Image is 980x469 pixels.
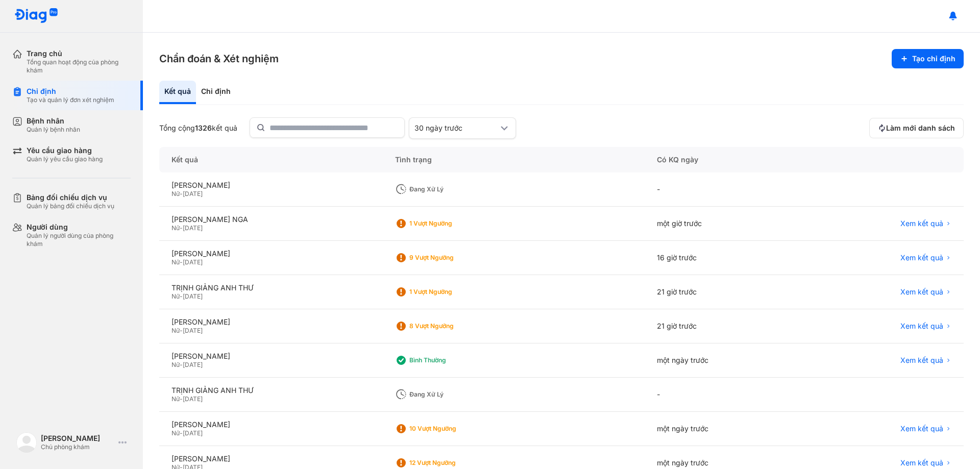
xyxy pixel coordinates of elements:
[171,429,180,437] span: Nữ
[886,124,955,133] span: Làm mới danh sách
[171,361,180,368] span: Nữ
[409,185,491,193] div: Đang xử lý
[159,124,237,133] div: Tổng cộng kết quả
[900,458,943,467] span: Xem kết quả
[41,443,114,451] div: Chủ phòng khám
[183,361,203,368] span: [DATE]
[409,288,491,296] div: 1 Vượt ngưỡng
[27,58,131,75] div: Tổng quan hoạt động của phòng khám
[27,155,103,163] div: Quản lý yêu cầu giao hàng
[900,356,943,365] span: Xem kết quả
[645,275,805,309] div: 21 giờ trước
[409,322,491,330] div: 8 Vượt ngưỡng
[183,190,203,198] span: [DATE]
[159,81,196,104] div: Kết quả
[171,181,371,190] div: [PERSON_NAME]
[645,309,805,343] div: 21 giờ trước
[27,126,80,134] div: Quản lý bệnh nhân
[171,317,371,327] div: [PERSON_NAME]
[645,343,805,378] div: một ngày trước
[171,292,180,300] span: Nữ
[383,147,645,172] div: Tình trạng
[171,258,180,266] span: Nữ
[171,190,180,198] span: Nữ
[27,87,114,96] div: Chỉ định
[171,386,371,395] div: TRỊNH GIẢNG ANH THƯ
[171,224,180,232] span: Nữ
[183,258,203,266] span: [DATE]
[180,224,183,232] span: -
[171,215,371,224] div: [PERSON_NAME] NGA
[183,395,203,403] span: [DATE]
[195,124,212,132] span: 1326
[645,378,805,412] div: -
[171,283,371,292] div: TRỊNH GIẢNG ANH THƯ
[27,146,103,155] div: Yêu cầu giao hàng
[645,207,805,241] div: một giờ trước
[14,8,58,24] img: logo
[180,258,183,266] span: -
[183,292,203,300] span: [DATE]
[171,395,180,403] span: Nữ
[900,253,943,262] span: Xem kết quả
[645,172,805,207] div: -
[27,232,131,248] div: Quản lý người dùng của phòng khám
[409,459,491,467] div: 12 Vượt ngưỡng
[159,147,383,172] div: Kết quả
[180,327,183,334] span: -
[414,124,498,133] div: 30 ngày trước
[171,420,371,429] div: [PERSON_NAME]
[16,432,37,453] img: logo
[171,454,371,463] div: [PERSON_NAME]
[180,190,183,198] span: -
[900,424,943,433] span: Xem kết quả
[180,292,183,300] span: -
[171,327,180,334] span: Nữ
[171,352,371,361] div: [PERSON_NAME]
[645,147,805,172] div: Có KQ ngày
[183,224,203,232] span: [DATE]
[180,361,183,368] span: -
[27,202,114,210] div: Quản lý bảng đối chiếu dịch vụ
[409,356,491,364] div: Bình thường
[645,412,805,446] div: một ngày trước
[409,219,491,228] div: 1 Vượt ngưỡng
[892,49,964,68] button: Tạo chỉ định
[27,96,114,104] div: Tạo và quản lý đơn xét nghiệm
[196,81,236,104] div: Chỉ định
[159,52,279,66] h3: Chẩn đoán & Xét nghiệm
[41,434,114,443] div: [PERSON_NAME]
[900,322,943,331] span: Xem kết quả
[183,429,203,437] span: [DATE]
[645,241,805,275] div: 16 giờ trước
[27,223,131,232] div: Người dùng
[27,193,114,202] div: Bảng đối chiếu dịch vụ
[27,116,80,126] div: Bệnh nhân
[409,425,491,433] div: 10 Vượt ngưỡng
[180,429,183,437] span: -
[183,327,203,334] span: [DATE]
[900,219,943,228] span: Xem kết quả
[869,118,964,138] button: Làm mới danh sách
[900,287,943,297] span: Xem kết quả
[27,49,131,58] div: Trang chủ
[180,395,183,403] span: -
[409,254,491,262] div: 9 Vượt ngưỡng
[409,390,491,399] div: Đang xử lý
[171,249,371,258] div: [PERSON_NAME]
